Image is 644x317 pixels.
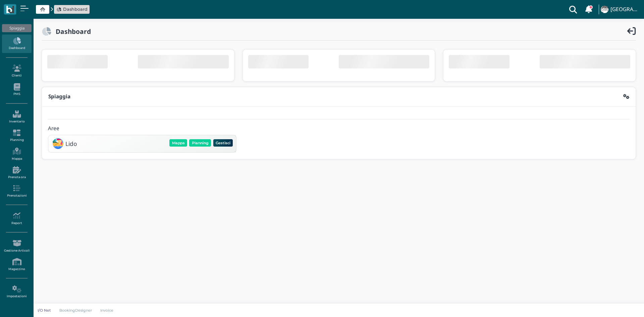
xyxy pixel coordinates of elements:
a: Mappa [2,145,31,163]
a: Dashboard [56,6,88,12]
span: Dashboard [63,6,88,12]
button: Mappa [169,139,187,147]
h3: Lido [65,141,77,147]
div: Spiaggia [2,24,31,32]
img: logo [6,6,14,13]
h2: Dashboard [51,28,91,35]
button: Gestisci [213,139,233,147]
iframe: Help widget launcher [596,296,638,311]
button: Planning [189,139,211,147]
img: ... [601,6,608,13]
a: PMS [2,81,31,99]
h4: [GEOGRAPHIC_DATA] [610,7,640,12]
a: Clienti [2,62,31,80]
a: Planning [2,126,31,145]
a: Inventario [2,108,31,126]
a: Prenota ora [2,163,31,182]
h4: Aree [48,126,59,131]
a: Dashboard [2,35,31,53]
a: ... [GEOGRAPHIC_DATA] [600,1,640,17]
b: Spiaggia [48,93,70,100]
